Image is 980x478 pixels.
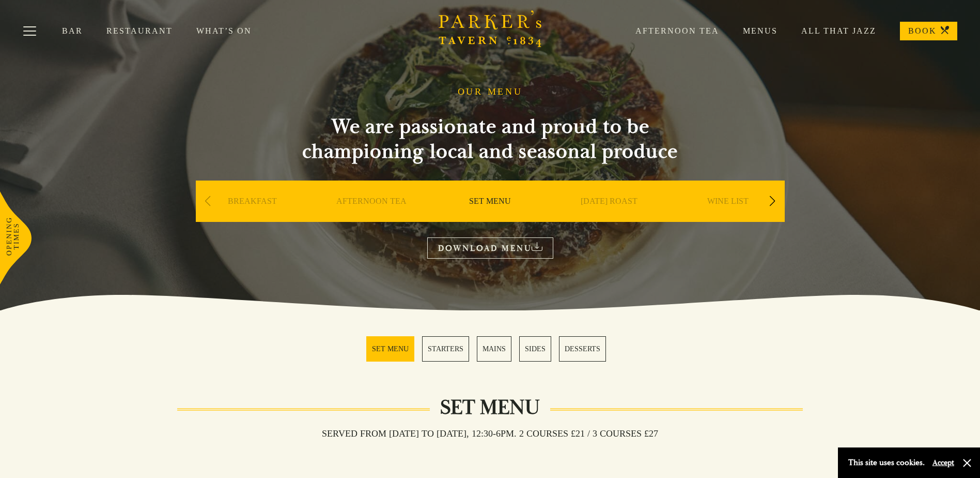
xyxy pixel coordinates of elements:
h2: Set Menu [430,395,550,420]
a: 1 / 5 [366,336,414,362]
a: 5 / 5 [559,336,606,362]
a: 3 / 5 [477,336,511,362]
a: BREAKFAST [228,196,277,237]
h2: We are passionate and proud to be championing local and seasonal produce [284,114,697,164]
h1: OUR MENU [458,86,523,98]
a: [DATE] ROAST [581,196,637,237]
div: 2 / 9 [315,181,428,253]
p: This site uses cookies. [848,455,925,470]
a: SET MENU [469,196,511,237]
div: Previous slide [201,190,215,213]
a: 4 / 5 [519,336,551,362]
a: DOWNLOAD MENU [427,237,553,259]
div: 3 / 9 [433,181,547,253]
h3: Served from [DATE] to [DATE], 12:30-6pm. 2 COURSES £21 / 3 COURSES £27 [312,428,668,439]
a: 2 / 5 [422,336,469,362]
button: Accept [932,458,954,468]
a: WINE LIST [707,196,749,237]
div: 5 / 9 [671,181,785,253]
button: Close and accept [962,458,972,468]
div: 1 / 9 [196,181,309,253]
div: 4 / 9 [552,181,666,253]
a: AFTERNOON TEA [336,196,407,237]
div: Next slide [766,190,780,213]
